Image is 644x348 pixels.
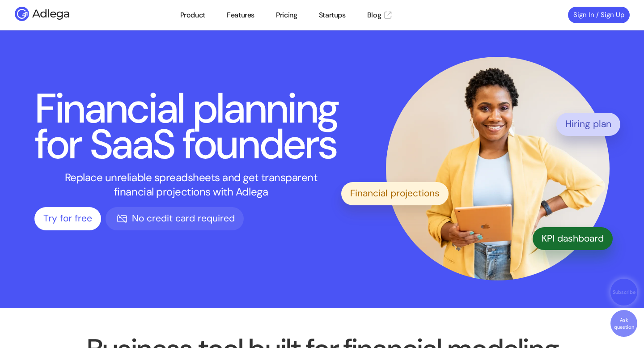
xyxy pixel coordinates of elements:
[319,10,346,21] a: Startups
[556,113,620,136] div: Hiring plan
[180,10,205,21] a: Product
[367,10,393,21] a: Blog
[341,182,449,205] div: Financial projections
[620,317,628,323] span: Ask
[34,207,101,230] a: Try for free
[568,7,630,23] a: Sign In / Sign Up
[106,207,244,230] div: No credit card required
[34,91,347,162] h1: Financial planning for SaaS founders
[227,10,254,21] a: Features
[276,10,297,21] a: Pricing
[15,7,102,21] img: Adlega logo
[58,170,324,199] p: Replace unreliable spreadsheets and get transparent financial projections with Adlega
[614,324,634,330] span: question
[533,227,613,250] div: KPI dashboard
